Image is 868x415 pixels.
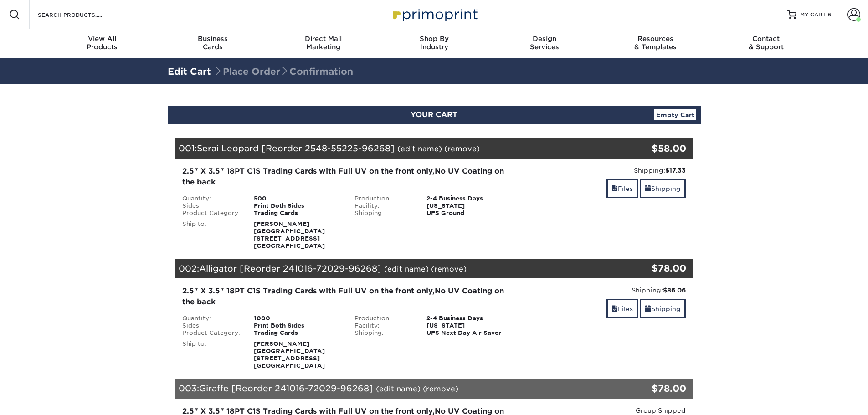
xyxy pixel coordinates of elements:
div: Ship to: [175,220,247,250]
div: & Support [711,35,822,51]
span: Direct Mail [268,35,379,43]
a: Empty Cart [654,109,696,120]
a: Shipping [640,179,686,198]
span: Design [489,35,600,43]
a: Edit Cart [168,66,211,77]
div: 003: [175,379,607,399]
span: Business [157,35,268,43]
div: $58.00 [607,142,687,155]
span: files [611,305,618,313]
div: Shipping: [527,286,686,295]
div: Cards [157,35,268,51]
div: 2-4 Business Days [420,195,520,202]
div: Print Both Sides [247,202,348,210]
a: Direct MailMarketing [268,29,379,58]
div: $78.00 [607,382,687,395]
strong: $86.06 [663,287,686,294]
div: Trading Cards [247,210,348,217]
span: 6 [828,11,832,18]
a: Resources& Templates [600,29,711,58]
div: Quantity: [175,315,247,322]
div: 1000 [247,315,348,322]
div: Services [489,35,600,51]
div: Product Category: [175,210,247,217]
input: SEARCH PRODUCTS..... [37,9,126,20]
img: Primoprint [389,5,480,24]
a: Files [606,299,638,318]
a: (edit name) [384,265,429,273]
span: MY CART [800,11,826,19]
a: DesignServices [489,29,600,58]
div: Industry [379,35,489,51]
a: Shop ByIndustry [379,29,489,58]
div: Shipping: [527,166,686,175]
div: & Templates [600,35,711,51]
strong: $17.33 [665,167,686,174]
a: Shipping [640,299,686,318]
a: Contact& Support [711,29,822,58]
span: View All [47,35,158,43]
strong: [PERSON_NAME] [GEOGRAPHIC_DATA] [STREET_ADDRESS] [GEOGRAPHIC_DATA] [254,220,325,249]
a: (edit name) [376,384,421,393]
div: Products [47,35,158,51]
strong: [PERSON_NAME] [GEOGRAPHIC_DATA] [STREET_ADDRESS] [GEOGRAPHIC_DATA] [254,340,325,369]
a: (remove) [423,384,458,393]
a: BusinessCards [157,29,268,58]
span: Place Order Confirmation [214,66,353,77]
div: 500 [247,195,348,202]
div: Shipping: [348,329,420,337]
div: Trading Cards [247,329,348,337]
div: UPS Next Day Air Saver [420,329,520,337]
div: Production: [348,195,420,202]
a: (remove) [444,144,480,153]
span: Serai Leopard [Reorder 2548-55225-96268] [197,143,395,153]
div: Group Shipped [527,406,686,415]
a: View AllProducts [47,29,158,58]
span: Resources [600,35,711,43]
div: Facility: [348,202,420,210]
span: YOUR CART [411,110,457,119]
div: Facility: [348,322,420,329]
span: shipping [645,305,651,313]
div: 002: [175,259,607,279]
div: Shipping: [348,210,420,217]
a: Files [606,179,638,198]
span: shipping [645,185,651,192]
div: Sides: [175,202,247,210]
div: UPS Ground [420,210,520,217]
div: Product Category: [175,329,247,337]
span: Contact [711,35,822,43]
span: Giraffe [Reorder 241016-72029-96268] [199,383,373,393]
div: Ship to: [175,340,247,369]
div: 2.5" X 3.5" 18PT C1S Trading Cards with Full UV on the front only,No UV Coating on the back [182,286,514,307]
div: [US_STATE] [420,202,520,210]
div: Print Both Sides [247,322,348,329]
div: 001: [175,138,607,159]
div: 2.5" X 3.5" 18PT C1S Trading Cards with Full UV on the front only,No UV Coating on the back [182,166,514,188]
a: (edit name) [397,144,442,153]
span: files [611,185,618,192]
span: Alligator [Reorder 241016-72029-96268] [199,263,381,273]
div: Sides: [175,322,247,329]
div: Marketing [268,35,379,51]
div: $78.00 [607,261,687,275]
div: Quantity: [175,195,247,202]
a: (remove) [431,265,467,273]
div: [US_STATE] [420,322,520,329]
div: 2-4 Business Days [420,315,520,322]
div: Production: [348,315,420,322]
span: Shop By [379,35,489,43]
